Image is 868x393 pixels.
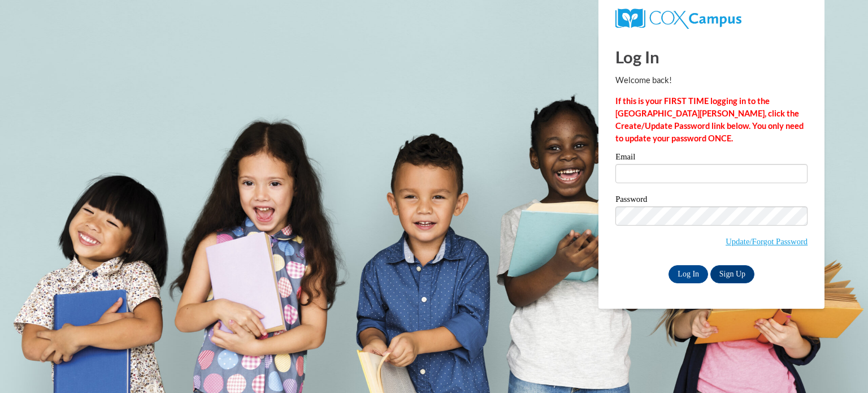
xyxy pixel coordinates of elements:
[615,74,808,87] p: Welcome back!
[710,265,754,283] a: Sign Up
[726,237,808,246] a: Update/Forgot Password
[615,13,741,23] a: COX Campus
[615,195,808,206] label: Password
[615,96,804,143] strong: If this is your FIRST TIME logging in to the [GEOGRAPHIC_DATA][PERSON_NAME], click the Create/Upd...
[615,45,808,68] h1: Log In
[615,8,741,29] img: COX Campus
[615,153,808,164] label: Email
[669,265,708,283] input: Log In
